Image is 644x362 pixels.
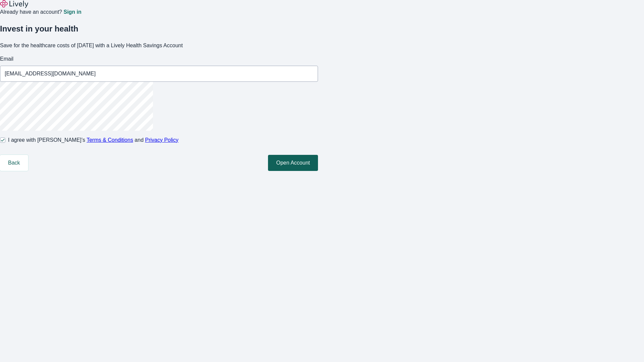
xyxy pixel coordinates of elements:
[63,9,81,15] a: Sign in
[268,155,318,171] button: Open Account
[8,136,178,144] span: I agree with [PERSON_NAME]’s and
[145,137,179,143] a: Privacy Policy
[87,137,133,143] a: Terms & Conditions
